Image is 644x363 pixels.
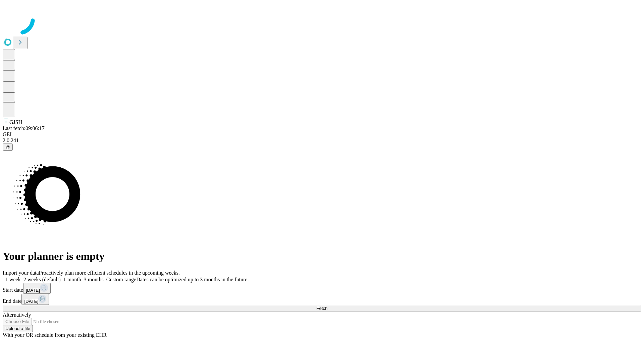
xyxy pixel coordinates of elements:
[316,306,327,311] span: Fetch
[3,250,641,263] h1: Your planner is empty
[3,305,641,312] button: Fetch
[26,288,40,293] span: [DATE]
[9,119,22,125] span: GJSH
[106,277,136,282] span: Custom range
[136,277,249,282] span: Dates can be optimized up to 3 months in the future.
[63,277,81,282] span: 1 month
[3,144,13,151] button: @
[21,294,49,305] button: [DATE]
[23,277,61,282] span: 2 weeks (default)
[5,145,10,150] span: @
[23,283,51,294] button: [DATE]
[3,325,33,332] button: Upload a file
[3,270,39,276] span: Import your data
[3,312,31,318] span: Alternatively
[39,270,180,276] span: Proactively plan more efficient schedules in the upcoming weeks.
[84,277,104,282] span: 3 months
[5,277,21,282] span: 1 week
[3,125,45,131] span: Last fetch: 09:06:17
[3,294,641,305] div: End date
[3,131,641,137] div: GEI
[3,332,107,338] span: With your OR schedule from your existing EHR
[3,283,641,294] div: Start date
[3,137,641,144] div: 2.0.241
[24,299,38,304] span: [DATE]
